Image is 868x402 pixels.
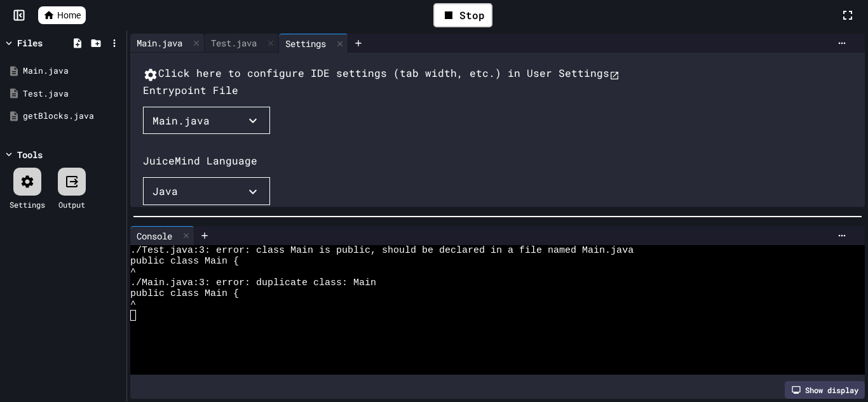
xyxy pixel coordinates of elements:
[17,148,43,161] div: Tools
[153,113,210,128] div: Main.java
[130,34,205,53] div: Main.java
[205,34,279,53] div: Test.java
[57,9,81,22] span: Home
[279,34,348,53] div: Settings
[130,267,136,278] span: ^
[433,3,492,27] div: Stop
[143,83,238,98] div: Entrypoint File
[38,6,86,24] a: Home
[130,229,179,243] div: Console
[130,36,189,50] div: Main.java
[143,177,270,205] button: Java
[23,110,122,123] div: getBlocks.java
[130,226,194,245] div: Console
[130,245,634,256] span: ./Test.java:3: error: class Main is public, should be declared in a file named Main.java
[17,36,43,50] div: Files
[130,256,239,267] span: public class Main {
[130,278,376,288] span: ./Main.java:3: error: duplicate class: Main
[153,184,178,199] div: Java
[130,288,239,299] span: public class Main {
[143,65,620,83] button: Click here to configure IDE settings (tab width, etc.) in User Settings
[23,88,122,100] div: Test.java
[143,153,257,168] div: JuiceMind Language
[205,36,263,50] div: Test.java
[143,107,270,135] button: Main.java
[58,199,85,210] div: Output
[10,199,45,210] div: Settings
[23,65,122,77] div: Main.java
[279,37,332,50] div: Settings
[130,299,136,310] span: ^
[785,381,865,399] div: Show display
